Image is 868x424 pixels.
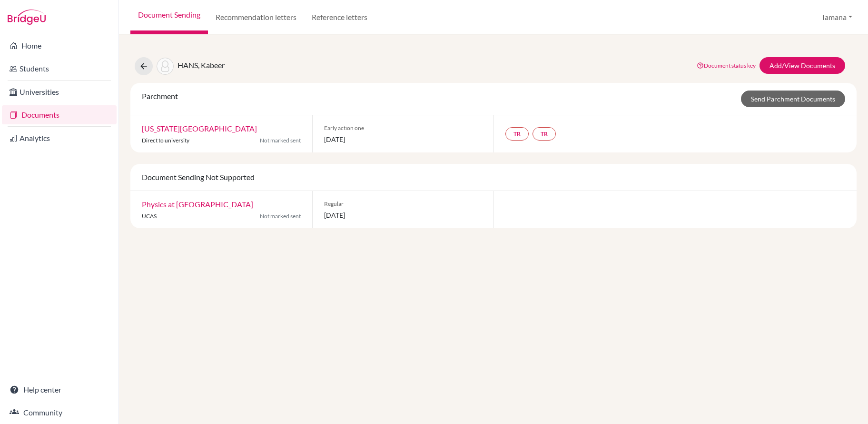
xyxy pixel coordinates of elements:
a: Document status key [697,62,756,69]
a: Students [2,59,117,78]
a: Add/View Documents [759,57,845,74]
span: Document Sending Not Supported [142,172,255,182]
a: Documents [2,105,117,124]
span: Parchment [142,91,178,101]
span: [DATE] [324,134,483,144]
a: Analytics [2,129,117,148]
span: Not marked sent [260,212,301,221]
span: Early action one [324,124,483,132]
a: Physics at [GEOGRAPHIC_DATA] [142,200,253,209]
a: TR [533,127,556,141]
button: Tamana [817,8,857,26]
a: Help center [2,380,117,399]
span: Regular [324,200,483,208]
a: TR [505,127,529,141]
span: HANS, Kabeer [178,61,225,70]
a: Universities [2,82,117,101]
span: Direct to university [142,137,189,144]
span: UCAS [142,212,157,220]
a: Community [2,403,117,422]
a: Home [2,36,117,55]
span: [DATE] [324,210,483,220]
a: Send Parchment Documents [741,91,845,107]
img: Bridge-U [8,10,46,25]
span: Not marked sent [260,136,301,145]
a: [US_STATE][GEOGRAPHIC_DATA] [142,124,257,133]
